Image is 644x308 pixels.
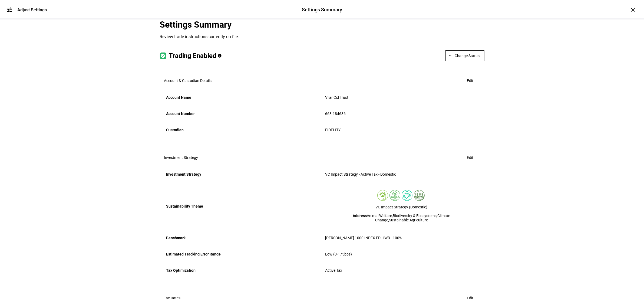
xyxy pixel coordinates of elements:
td: IWB [384,235,393,241]
div: Custodian [166,126,319,134]
span: Sustainable Agriculture [389,218,428,222]
mat-icon: tune [6,6,13,13]
span: Active Tax [325,268,342,273]
mat-icon: expand_more [448,53,453,58]
button: Edit [461,293,480,303]
span: Low (0-175bps) [325,252,352,256]
span: FIDELITY [325,128,341,132]
div: × [629,5,638,14]
img: sustainableAgriculture.colored.svg [414,190,425,201]
td: 100% [393,235,402,241]
div: Tax Optimization [166,266,319,275]
div: Investment Strategy [166,170,319,179]
div: VC Impact Strategy (Domestic) [325,205,478,209]
div: Adjust Settings [17,7,47,12]
span: 668-184636 [325,112,346,116]
div: Benchmark [166,234,319,242]
span: Edit [467,152,474,163]
div: Estimated Tracking Error Range [166,250,319,258]
button: Edit [461,152,480,163]
div: Account Number [166,109,319,118]
div: Settings Summary [302,6,342,13]
div: Sustainability Theme [166,202,319,211]
button: Edit [461,75,480,86]
img: deforestation.colored.svg [389,190,400,201]
span: Edit [467,293,474,303]
button: Change Status [445,50,484,61]
mat-icon: info [218,54,222,58]
div: Account Name [166,93,319,102]
span: Edit [467,75,474,86]
span: Climate Change , [375,214,450,222]
span: Biodiversity & Ecosystems , [393,214,438,218]
td: [PERSON_NAME] 1000 INDEX FD [325,235,384,241]
img: climateChange.colored.svg [402,190,412,201]
h3: Account & Custodian Details [164,78,212,83]
span: Change Status [455,50,480,61]
h3: Investment Strategy [164,155,198,160]
span: VC Impact Strategy - Active Tax - Domestic [325,172,396,176]
span: Animal Welfare , [367,214,393,218]
div: Settings Summary [160,19,403,30]
div: Trading Enabled [169,53,217,59]
b: Address [353,214,367,218]
h3: Tax Rates [164,296,181,300]
span: Vilar Cid Trust [325,95,349,100]
mat-icon: check_circle [160,53,166,59]
div: Review trade instructions currently on file. [160,34,403,40]
img: animalWelfare.colored.svg [377,190,388,201]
